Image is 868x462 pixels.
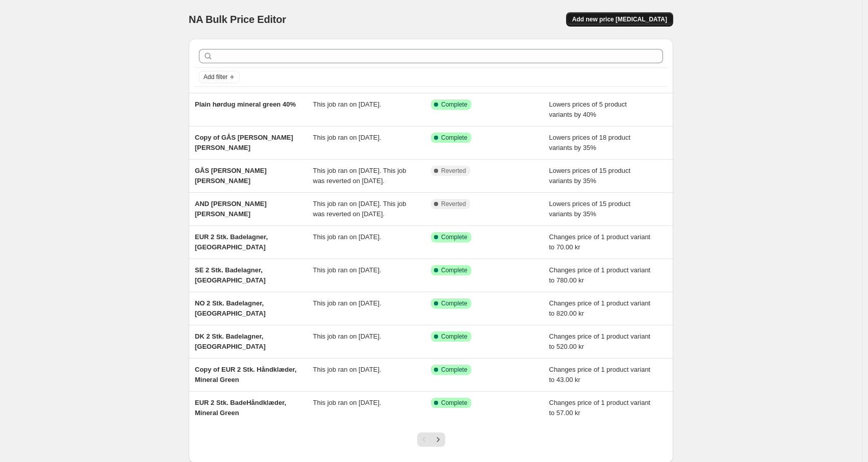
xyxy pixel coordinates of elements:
[549,332,651,350] span: Changes price of 1 product variant to 520.00 kr
[313,366,381,373] span: This job ran on [DATE].
[549,200,631,218] span: Lowers prices of 15 product variants by 35%
[441,299,467,307] span: Complete
[313,200,406,218] span: This job ran on [DATE]. This job was reverted on [DATE].
[549,399,651,417] span: Changes price of 1 product variant to 57.00 kr
[549,233,651,251] span: Changes price of 1 product variant to 70.00 kr
[549,299,651,317] span: Changes price of 1 product variant to 820.00 kr
[195,200,267,218] span: AND [PERSON_NAME] [PERSON_NAME]
[313,399,381,406] span: This job ran on [DATE].
[441,200,466,208] span: Reverted
[313,299,381,307] span: This job ran on [DATE].
[549,100,627,118] span: Lowers prices of 5 product variants by 40%
[189,14,286,25] span: NA Bulk Price Editor
[441,100,467,109] span: Complete
[441,332,467,341] span: Complete
[313,266,381,274] span: This job ran on [DATE].
[566,12,673,27] button: Add new price [MEDICAL_DATA]
[441,399,467,407] span: Complete
[441,134,467,142] span: Complete
[441,167,466,175] span: Reverted
[313,167,406,185] span: This job ran on [DATE]. This job was reverted on [DATE].
[313,332,381,340] span: This job ran on [DATE].
[195,100,296,108] span: Plain hørdug mineral green 40%
[195,299,266,317] span: NO 2 Stk. Badelagner, [GEOGRAPHIC_DATA]
[417,432,445,447] nav: Pagination
[313,134,381,141] span: This job ran on [DATE].
[195,366,296,383] span: Copy of EUR 2 Stk. Håndklæder, Mineral Green
[313,233,381,241] span: This job ran on [DATE].
[195,167,267,185] span: GÅS [PERSON_NAME] [PERSON_NAME]
[195,134,293,151] span: Copy of GÅS [PERSON_NAME] [PERSON_NAME]
[313,100,381,108] span: This job ran on [DATE].
[572,15,667,23] span: Add new price [MEDICAL_DATA]
[441,366,467,374] span: Complete
[549,134,631,151] span: Lowers prices of 18 product variants by 35%
[549,167,631,185] span: Lowers prices of 15 product variants by 35%
[441,233,467,241] span: Complete
[199,71,240,83] button: Add filter
[549,266,651,284] span: Changes price of 1 product variant to 780.00 kr
[195,332,266,350] span: DK 2 Stk. Badelagner, [GEOGRAPHIC_DATA]
[195,399,286,417] span: EUR 2 Stk. BadeHåndklæder, Mineral Green
[441,266,467,274] span: Complete
[549,366,651,383] span: Changes price of 1 product variant to 43.00 kr
[195,233,268,251] span: EUR 2 Stk. Badelagner, [GEOGRAPHIC_DATA]
[203,73,227,81] span: Add filter
[195,266,266,284] span: SE 2 Stk. Badelagner, [GEOGRAPHIC_DATA]
[431,432,445,447] button: Next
